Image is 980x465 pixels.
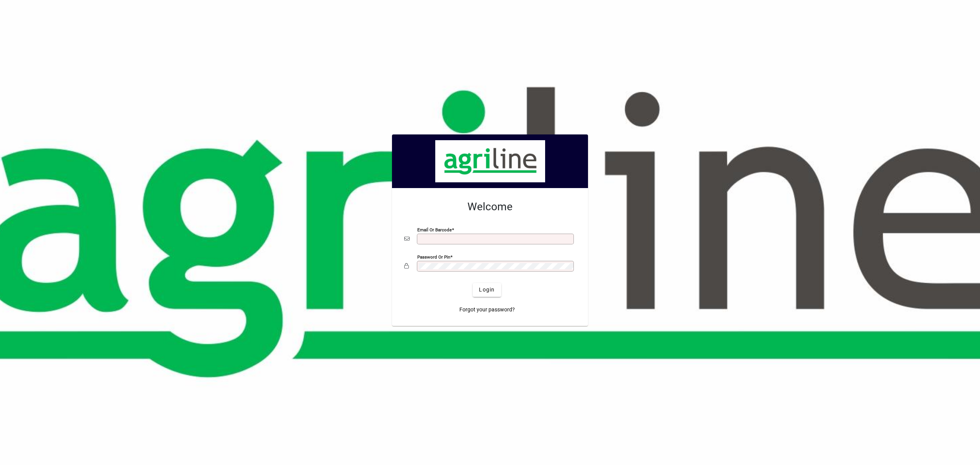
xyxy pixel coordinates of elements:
mat-label: Email or Barcode [417,227,452,232]
span: Login [479,286,495,294]
span: Forgot your password? [459,306,515,314]
button: Login [473,283,501,297]
mat-label: Password or Pin [417,254,450,259]
a: Forgot your password? [456,303,518,317]
h2: Welcome [404,200,576,213]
